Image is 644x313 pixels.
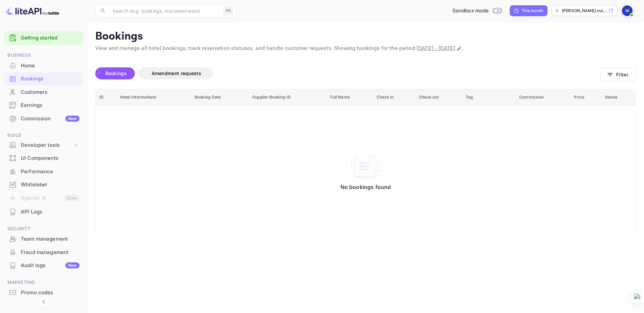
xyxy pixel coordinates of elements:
[21,102,79,109] div: Earnings
[373,89,415,106] th: Check in
[456,45,463,52] button: Change date range
[452,7,489,15] span: Sandbox mode
[116,89,191,106] th: Hotel informations
[21,75,79,83] div: Bookings
[4,165,83,178] a: Performance
[5,5,59,16] img: LiteAPI logo
[21,62,79,70] div: Home
[4,99,83,111] a: Earnings
[152,70,201,76] span: Amendment requests
[4,31,83,45] div: Getting started
[4,259,83,272] div: Audit logsNew
[326,89,373,106] th: Full Name
[21,262,79,269] div: Audit logs
[4,72,83,85] div: Bookings
[109,4,221,17] input: Search (e.g. bookings, documentation)
[622,5,633,16] img: saiful ihsan
[21,34,79,42] a: Getting started
[4,132,83,139] span: Build
[340,184,391,190] p: No bookings found
[4,59,83,72] a: Home
[570,89,601,106] th: Price
[4,205,83,218] div: API Logs
[4,178,83,191] div: Whitelabel
[4,86,83,99] div: Customers
[4,112,83,125] div: CommissionNew
[4,165,83,178] div: Performance
[4,286,83,299] div: Promo codes
[600,68,636,81] button: Filter
[4,72,83,85] a: Bookings
[4,279,83,286] span: Marketing
[96,89,636,240] table: booking table
[65,262,79,268] div: New
[562,8,607,14] p: [PERSON_NAME].nui...
[223,6,233,15] div: ⌘K
[4,178,83,191] a: Whitelabel
[4,225,83,233] span: Security
[4,233,83,245] a: Team management
[96,89,116,106] th: ID
[4,152,83,165] div: UI Components
[515,89,570,106] th: Commission
[4,246,83,258] a: Fraud management
[21,208,79,216] div: API Logs
[4,286,83,299] a: Promo codes
[4,86,83,98] a: Customers
[4,52,83,59] span: Business
[21,181,79,189] div: Whitelabel
[95,45,636,53] p: View and manage all hotel bookings, track reservation statuses, and handle customer requests. Sho...
[21,115,79,123] div: Commission
[21,289,79,297] div: Promo codes
[4,99,83,112] div: Earnings
[4,152,83,164] a: UI Components
[4,112,83,125] a: CommissionNew
[95,30,636,43] p: Bookings
[21,235,79,243] div: Team management
[417,45,455,52] span: [DATE] - [DATE]
[95,67,600,79] div: account-settings tabs
[21,154,79,162] div: UI Components
[415,89,462,106] th: Check out
[21,141,73,149] div: Developer tools
[4,246,83,259] div: Fraud management
[4,205,83,218] a: API Logs
[21,168,79,176] div: Performance
[21,249,79,256] div: Fraud management
[601,89,636,106] th: Status
[4,59,83,72] div: Home
[4,139,83,151] div: Developer tools
[450,7,504,15] div: Switch to Production mode
[522,8,543,14] div: This month
[65,116,79,122] div: New
[345,152,386,180] img: No bookings found
[248,89,326,106] th: Supplier Booking ID
[38,296,50,308] button: Collapse navigation
[21,88,79,96] div: Customers
[191,89,248,106] th: Booking Date
[462,89,515,106] th: Tag
[105,70,127,76] span: Bookings
[4,259,83,271] a: Audit logsNew
[4,233,83,246] div: Team management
